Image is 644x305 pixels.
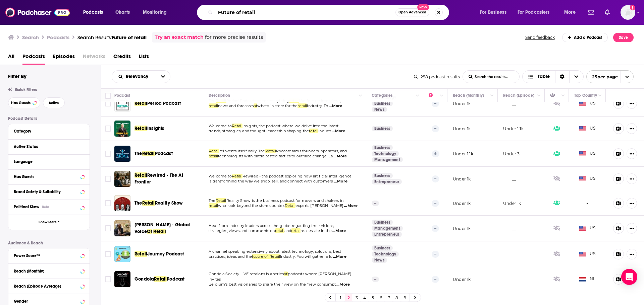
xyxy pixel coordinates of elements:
span: US [579,175,596,182]
span: podcasts where [PERSON_NAME] invites [209,272,352,282]
div: Reach (Monthly) [14,269,78,274]
span: ...More [333,154,347,159]
a: Business [372,101,393,106]
img: Podchaser - Follow, Share and Rate Podcasts [5,6,70,19]
a: Business [372,173,393,178]
span: The [135,151,142,156]
span: Has Guests [11,101,31,105]
span: Table [538,74,550,79]
span: US [579,225,596,232]
span: Retail [142,151,155,156]
span: for more precise results [205,33,263,41]
button: open menu [559,7,584,18]
span: A channel speaking extensively about latest technology, solutions, best [209,249,341,254]
div: Search Results: [77,34,147,41]
p: Under 1k [453,226,471,231]
span: For Podcasters [518,8,550,17]
span: All [8,51,14,65]
a: Episodes [53,51,75,65]
span: experts [PERSON_NAME] [296,203,344,208]
span: ...More [344,203,358,209]
span: Podcast [167,276,184,282]
span: Podcast arms founders, operators, and [276,149,347,153]
button: Column Actions [559,92,567,100]
button: Send feedback [523,34,557,40]
span: Retail [154,276,167,282]
p: Under 1k [453,277,471,282]
a: News [372,107,387,112]
button: Category [14,127,84,135]
span: Toggle select row [105,126,111,132]
p: -- [432,276,439,283]
span: ...More [334,179,347,184]
a: Entrepreneur [372,179,402,184]
p: __ [453,251,466,257]
a: GondolaRetailPodcast [135,276,184,283]
span: retail. [289,98,299,103]
div: Power Score™ [14,253,78,258]
p: Under 1k [453,201,471,206]
span: For Business [480,8,506,17]
h2: Choose List sort [112,70,170,83]
button: open menu [475,7,515,18]
span: Gondola Society LIVE sessions is a series [209,272,284,276]
span: trends, strategies, and thought leadership shaping the [209,129,309,133]
span: Retail [216,198,226,203]
span: Future of retail [112,34,147,41]
div: Reach (Monthly) [453,91,484,99]
a: TheRetailPodcast [135,150,173,157]
div: Open Intercom Messenger [621,269,637,285]
p: -- [432,251,439,257]
span: NL [579,276,596,283]
button: Show More Button [627,98,637,109]
img: Chris Igwe - Global Voice Of Retail [114,220,130,236]
span: [PERSON_NAME] - Global Voice [135,222,191,234]
a: Charts [111,7,134,18]
div: Search podcasts, credits, & more... [203,5,455,20]
h2: Choose View [522,70,584,83]
button: Column Actions [357,92,365,100]
a: RetailInsights [135,125,164,132]
a: 4 [361,294,368,302]
div: Active Status [14,144,80,149]
p: -- [372,201,379,206]
a: Technology [372,151,399,156]
span: US [579,251,596,257]
a: Management [372,157,403,162]
h3: Search [22,34,39,41]
span: Charts [115,8,130,17]
button: open menu [586,70,634,83]
button: Save [613,33,634,42]
span: Retail [285,203,296,208]
button: open menu [112,74,156,79]
span: Rewired - the podcast exploring how artificial intelligence [243,174,352,178]
button: Column Actions [488,92,496,100]
span: news and forecasts [218,103,254,108]
p: Podcast Details [8,116,90,121]
p: Under 1k [453,176,471,182]
a: 2 [345,294,352,302]
div: Has Guests [14,174,78,179]
a: Show notifications dropdown [602,7,612,18]
button: Column Actions [535,92,543,100]
img: Retail Rewired - The AI Frontier [114,171,130,187]
div: Categories [372,91,392,99]
span: strategies, views and comments on [209,228,275,233]
p: -- [432,125,439,132]
span: retail [291,228,301,233]
a: RetailJourney Podcast [135,251,184,257]
button: open menu [138,7,175,18]
a: The Retail Reality Show [114,195,130,211]
span: Networks [83,51,105,65]
span: Podcast [155,151,173,156]
a: Management [372,226,403,231]
a: TheRetailReality Show [135,200,183,207]
span: More [564,8,576,17]
a: Lists [139,51,149,65]
p: Under 1k [453,101,471,106]
a: Business [372,245,393,251]
span: and [284,228,291,233]
span: Retail [135,251,147,257]
span: retail [209,203,218,208]
img: Retail Insights [114,121,130,137]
